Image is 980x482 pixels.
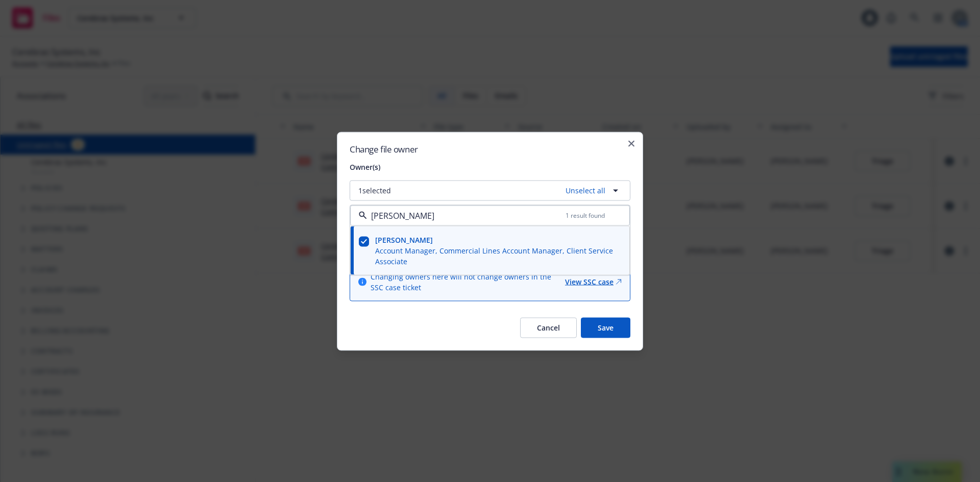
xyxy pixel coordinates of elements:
[520,317,577,338] button: Cancel
[375,235,433,244] strong: [PERSON_NAME]
[350,161,630,172] span: Owner(s)
[350,144,630,153] h2: Change file owner
[565,276,622,287] a: View SSC case
[561,185,605,196] a: Unselect all
[371,271,557,292] span: Changing owners here will not change owners in the SSC case ticket
[367,209,566,221] input: Filter by keyword
[581,317,630,338] button: Save
[375,245,617,266] span: Account Manager, Commercial Lines Account Manager, Client Service Associate
[358,185,391,196] span: 1 selected
[350,180,630,200] button: 1selectedUnselect all
[566,211,605,219] span: 1 result found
